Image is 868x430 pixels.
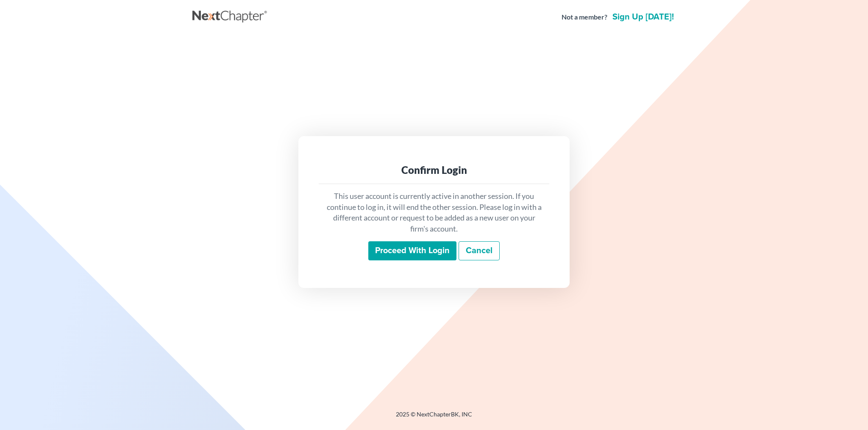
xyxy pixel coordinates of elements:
a: Sign up [DATE]! [611,13,676,21]
div: Confirm Login [325,163,542,177]
div: 2025 © NextChapterBK, INC [192,410,676,425]
input: Proceed with login [368,241,456,261]
a: Cancel [459,241,500,261]
p: This user account is currently active in another session. If you continue to log in, it will end ... [325,191,542,235]
strong: Not a member? [562,12,607,22]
